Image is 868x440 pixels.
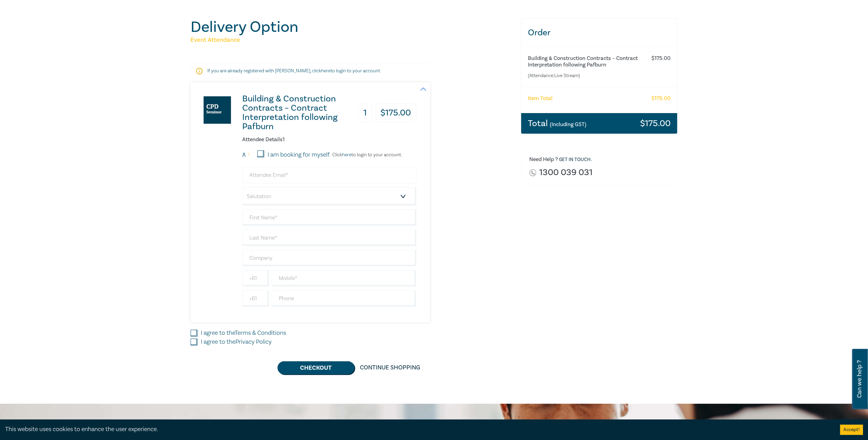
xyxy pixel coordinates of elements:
[235,329,286,337] a: Terms & Conditions
[242,270,269,286] input: +61
[242,230,416,246] input: Last Name*
[242,167,416,183] input: Attendee Email*
[528,119,586,128] h3: Total
[550,121,586,128] small: (Including GST)
[242,209,416,226] input: First Name*
[191,18,513,36] h1: Delivery Option
[191,36,513,44] h5: Event Attendance
[331,152,402,158] p: Click to login to your account.
[207,68,413,74] p: If you are already registered with [PERSON_NAME], click to login to your account
[358,103,372,122] h3: 1
[528,95,553,102] h6: Item Total
[5,425,830,434] div: This website uses cookies to enhance the user experience.
[272,290,416,307] input: Phone
[272,270,416,286] input: Mobile*
[277,361,354,374] button: Checkout
[242,250,416,266] input: Company
[528,55,643,68] h6: Building & Construction Contracts – Contract Interpretation following Pafburn
[559,157,591,163] a: Get in touch
[529,156,672,163] h6: Need Help ? .
[242,136,416,143] h6: Attendee Details 1
[204,96,231,124] img: Building & Construction Contracts – Contract Interpretation following Pafburn
[651,95,670,102] h6: $ 175.00
[248,152,249,157] small: 1
[235,338,272,346] a: Privacy Policy
[375,103,416,122] h3: $ 175.00
[242,94,355,131] h3: Building & Construction Contracts – Contract Interpretation following Pafburn
[528,72,643,79] small: (Attendance: Live Stream )
[201,338,272,346] label: I agree to the
[242,290,269,307] input: +61
[268,150,331,159] label: I am booking for myself.
[201,329,286,338] label: I agree to the
[342,152,351,158] a: here
[640,119,670,128] h3: $ 175.00
[321,68,331,74] a: here
[539,168,592,177] a: 1300 039 031
[651,55,670,62] h6: $ 175.00
[840,425,863,435] button: Accept cookies
[856,353,863,405] span: Can we help ?
[354,361,426,374] a: Continue Shopping
[521,19,677,47] h3: Order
